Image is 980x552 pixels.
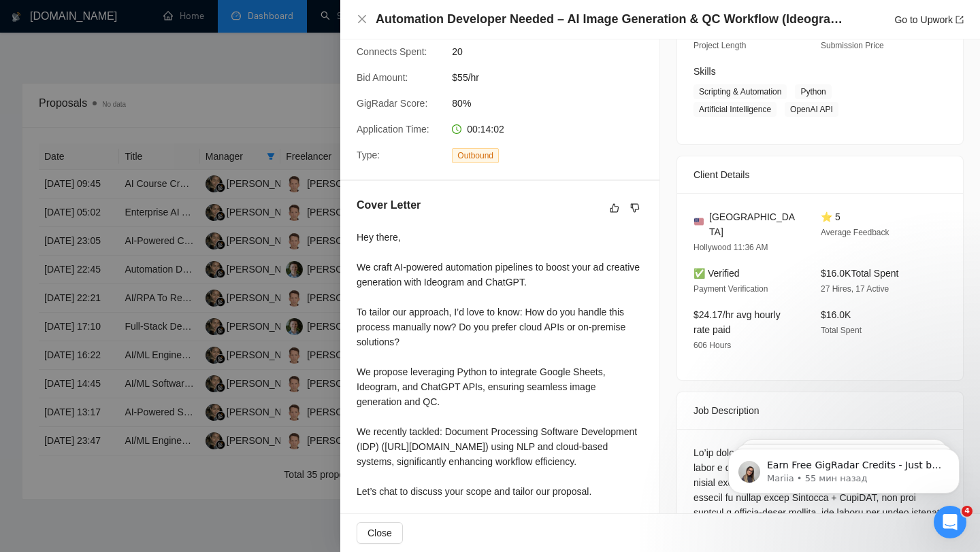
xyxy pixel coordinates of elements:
a: Go to Upworkexport [894,14,964,25]
span: Payment Verification [693,284,768,294]
div: Job Description [693,392,947,429]
span: OpenAI API [785,102,838,117]
button: Close [357,14,367,25]
span: 27 Hires, 17 Active [821,284,889,294]
span: 606 Hours [693,341,731,350]
span: Type: [357,150,380,160]
span: Submission Price [821,41,884,50]
iframe: Intercom live chat [934,506,966,538]
span: Application Time: [357,124,429,135]
span: GigRadar Score: [357,98,427,109]
span: $16.0K [821,309,851,320]
span: Scripting & Automation [693,84,787,99]
img: 🇺🇸 [694,217,704,226]
span: Outbound [452,148,499,163]
h5: Cover Letter [357,197,421,213]
span: Python [795,84,831,99]
span: Total Spent [821,326,862,335]
span: like [610,203,619,213]
span: $16.0K Total Spent [821,268,898,279]
span: $55/hr [452,70,656,85]
span: Bid Amount: [357,72,408,83]
span: Connects Spent: [357,46,427,57]
span: clock-circle [452,124,461,134]
span: Close [367,525,392,540]
iframe: Intercom notifications сообщение [708,420,980,515]
span: $24.17/hr avg hourly rate paid [693,309,781,335]
button: dislike [627,200,643,216]
span: close [357,14,367,24]
span: Average Feedback [821,228,889,237]
button: like [606,200,623,216]
span: dislike [630,203,640,213]
span: Artificial Intelligence [693,102,777,117]
span: Project Length [693,41,746,50]
span: Hollywood 11:36 AM [693,243,768,252]
span: ⭐ 5 [821,211,840,222]
span: [GEOGRAPHIC_DATA] [709,209,799,239]
h4: Automation Developer Needed – AI Image Generation & QC Workflow (Ideogram + ChatGPT + Python) [376,11,845,28]
span: 4 [962,506,973,517]
button: Close [357,522,403,544]
div: Client Details [693,156,947,193]
span: export [955,16,964,24]
span: Skills [693,66,716,77]
span: ✅ Verified [693,268,740,279]
span: 20 [452,44,656,59]
span: 00:14:02 [467,124,504,135]
span: 80% [452,96,656,111]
